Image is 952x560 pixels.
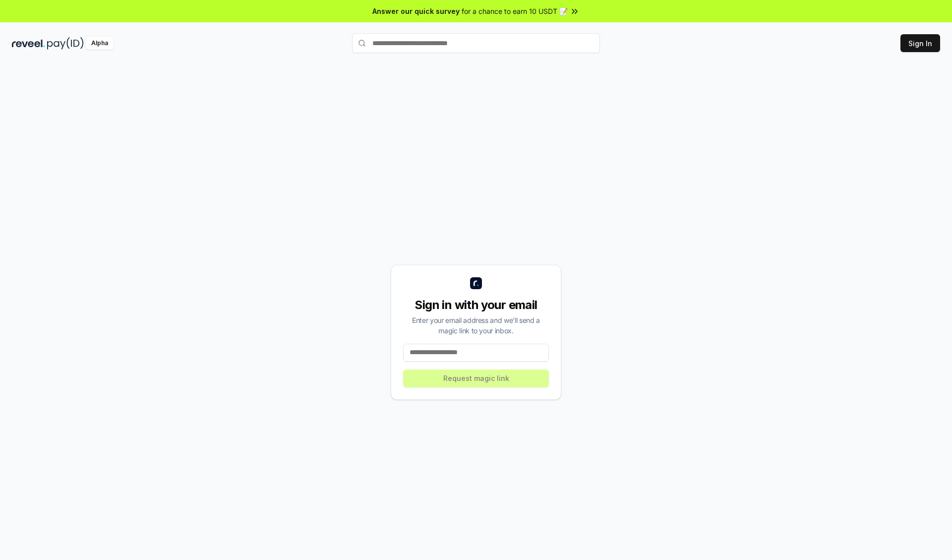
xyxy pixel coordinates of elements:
img: reveel_dark [12,37,45,50]
div: Enter your email address and we’ll send a magic link to your inbox. [403,315,549,336]
img: logo_small [470,277,482,289]
div: Alpha [86,37,114,50]
span: Answer our quick survey [372,6,460,16]
button: Sign In [900,34,940,52]
div: Sign in with your email [403,297,549,313]
span: for a chance to earn 10 USDT 📝 [462,6,568,16]
img: pay_id [47,37,84,50]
